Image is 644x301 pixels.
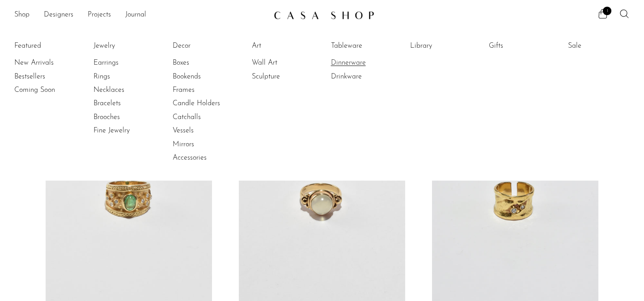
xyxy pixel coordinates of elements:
a: Projects [88,9,111,21]
a: Coming Soon [14,85,81,95]
a: Sculpture [252,72,319,82]
a: Fine Jewelry [93,126,161,136]
a: Bookends [173,72,240,82]
a: Shop [14,9,30,21]
a: Mirrors [173,140,240,149]
ul: Library [410,39,477,56]
span: 1 [603,7,611,15]
ul: Tableware [331,39,398,83]
a: Jewelry [93,41,161,51]
a: New Arrivals [14,58,81,68]
a: Earrings [93,58,161,68]
a: Frames [173,85,240,95]
a: Necklaces [93,85,161,95]
a: Gifts [489,41,556,51]
a: Dinnerware [331,58,398,68]
a: Journal [125,9,146,21]
a: Boxes [173,58,240,68]
ul: Gifts [489,39,556,56]
ul: Sale [568,39,635,56]
a: Art [252,41,319,51]
a: Vessels [173,126,240,136]
ul: Featured [14,56,81,97]
a: Wall Art [252,58,319,68]
a: Bestsellers [14,72,81,82]
a: Tableware [331,41,398,51]
ul: Jewelry [93,39,161,138]
a: Library [410,41,477,51]
a: Accessories [173,153,240,163]
a: Decor [173,41,240,51]
a: Bracelets [93,99,161,108]
a: Sale [568,41,635,51]
ul: NEW HEADER MENU [14,8,267,23]
ul: Decor [173,39,240,165]
a: Designers [44,9,73,21]
a: Catchalls [173,112,240,122]
a: Drinkware [331,72,398,82]
a: Candle Holders [173,99,240,108]
nav: Desktop navigation [14,8,267,23]
a: Brooches [93,112,161,122]
ul: Art [252,39,319,83]
a: Rings [93,72,161,82]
